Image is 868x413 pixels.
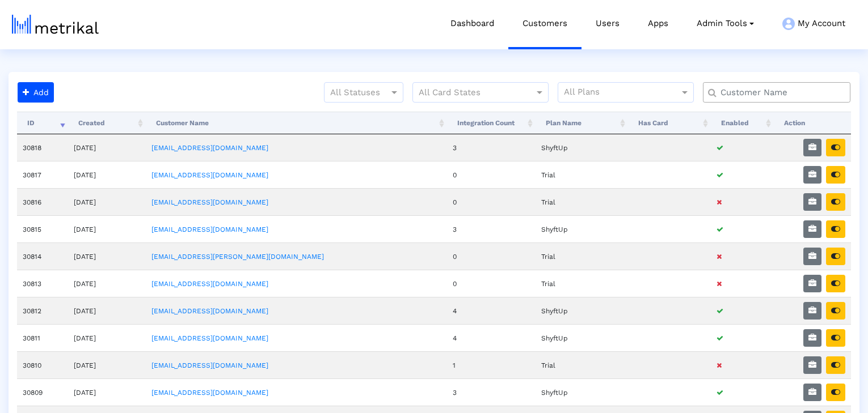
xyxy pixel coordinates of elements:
input: All Plans [564,86,681,100]
td: 3 [447,378,536,406]
th: Integration Count: activate to sort column ascending [447,112,536,134]
th: Has Card: activate to sort column ascending [628,112,711,134]
td: Trial [536,242,628,270]
td: Trial [536,188,628,215]
td: [DATE] [68,242,145,270]
td: 30816 [17,188,68,215]
td: [DATE] [68,134,145,161]
th: Customer Name: activate to sort column ascending [146,112,448,134]
td: 3 [447,215,536,242]
td: Trial [536,351,628,378]
td: ShyftUp [536,134,628,161]
a: [EMAIL_ADDRESS][DOMAIN_NAME] [151,225,268,233]
th: Plan Name: activate to sort column ascending [536,112,628,134]
img: metrical-logo-light.png [12,15,99,34]
td: [DATE] [68,351,145,378]
th: Created: activate to sort column ascending [68,112,145,134]
td: 30811 [17,324,68,351]
th: Enabled: activate to sort column ascending [711,112,774,134]
td: 30810 [17,351,68,378]
td: 3 [447,134,536,161]
button: Add [18,82,54,103]
a: [EMAIL_ADDRESS][DOMAIN_NAME] [151,307,268,315]
td: ShyftUp [536,324,628,351]
td: 30815 [17,215,68,242]
td: 4 [447,297,536,324]
td: ShyftUp [536,297,628,324]
a: [EMAIL_ADDRESS][DOMAIN_NAME] [151,198,268,206]
td: [DATE] [68,215,145,242]
img: my-account-menu-icon.png [782,18,795,30]
a: [EMAIL_ADDRESS][DOMAIN_NAME] [151,171,268,179]
a: [EMAIL_ADDRESS][DOMAIN_NAME] [151,280,268,288]
a: [EMAIL_ADDRESS][DOMAIN_NAME] [151,361,268,369]
td: Trial [536,161,628,188]
td: [DATE] [68,161,145,188]
td: 30814 [17,242,68,270]
td: [DATE] [68,188,145,215]
input: All Card States [419,86,522,100]
a: [EMAIL_ADDRESS][DOMAIN_NAME] [151,144,268,152]
input: Customer Name [713,87,846,99]
td: 30813 [17,270,68,297]
td: 0 [447,188,536,215]
td: 30818 [17,134,68,161]
td: [DATE] [68,324,145,351]
td: 30817 [17,161,68,188]
td: ShyftUp [536,378,628,406]
th: Action [774,112,851,134]
td: 4 [447,324,536,351]
td: [DATE] [68,378,145,406]
a: [EMAIL_ADDRESS][DOMAIN_NAME] [151,389,268,397]
td: Trial [536,270,628,297]
a: [EMAIL_ADDRESS][PERSON_NAME][DOMAIN_NAME] [151,253,324,261]
td: [DATE] [68,270,145,297]
td: 0 [447,161,536,188]
td: [DATE] [68,297,145,324]
td: 30809 [17,378,68,406]
td: 0 [447,242,536,270]
td: ShyftUp [536,215,628,242]
td: 0 [447,270,536,297]
a: [EMAIL_ADDRESS][DOMAIN_NAME] [151,334,268,342]
td: 30812 [17,297,68,324]
td: 1 [447,351,536,378]
th: ID: activate to sort column ascending [17,112,68,134]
